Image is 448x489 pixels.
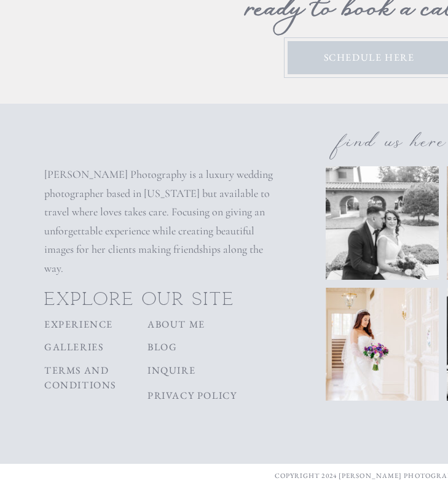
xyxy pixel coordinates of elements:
img: midland-wedding-photographer-25 [326,166,439,280]
h2: explore our site [44,283,296,309]
p: [PERSON_NAME] Photography is a luxury wedding photographer based in [US_STATE] but available to t... [44,165,277,263]
a: EXPERIENCE [44,317,124,330]
a: TERMS AND CONDITIONS [44,363,120,393]
a: GALLERIES [44,340,108,353]
a: ABOUT ME [147,317,211,330]
a: PRIVACY POLICY [147,388,257,401]
a: BLOG [147,340,211,353]
img: dallas-wedding-photographer-14 [326,288,439,401]
a: SCHEDULE HERE [314,50,424,65]
a: INQUIRE [147,363,211,376]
